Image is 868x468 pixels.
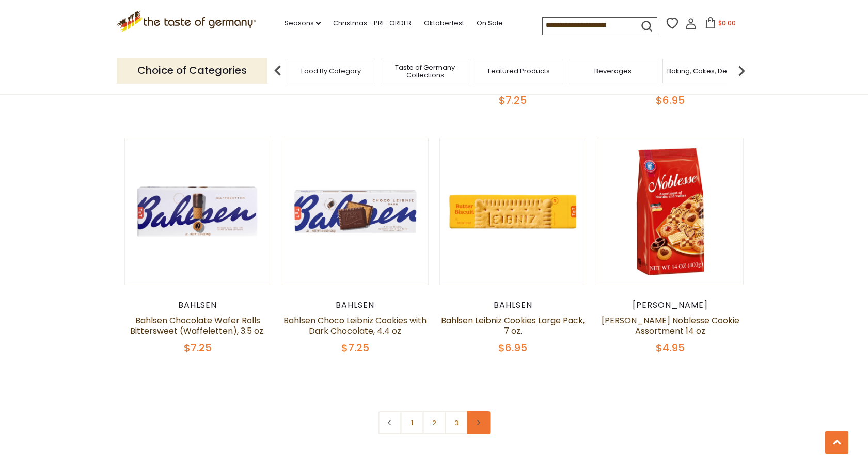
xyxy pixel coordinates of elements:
img: Bahlsen Leibniz Cookies Large Pack, 7 oz. [440,138,586,285]
a: Featured Products [488,67,550,75]
a: Christmas - PRE-ORDER [333,18,412,29]
img: Bahlsen Choco Leibniz Cookies with Dark Chocolate, 4.4 oz [282,138,429,285]
span: $6.95 [498,340,527,355]
a: Bahlsen Leibniz Cookies Large Pack, 7 oz. [441,315,585,337]
p: Choice of Categories [117,58,267,83]
div: Bahlsen [282,300,429,310]
span: $7.25 [499,93,527,107]
span: $4.95 [656,340,685,355]
a: On Sale [477,18,503,29]
div: Bahlsen [124,300,272,310]
div: [PERSON_NAME] [597,300,744,310]
a: Beverages [594,67,632,75]
span: $6.95 [656,93,685,107]
img: Bahlsen Chocolate Wafer Rolls Bittersweet (Waffeletten), 3.5 oz. [125,138,271,285]
a: Taste of Germany Collections [384,64,466,79]
img: next arrow [731,60,752,81]
button: $0.00 [699,17,743,33]
a: Oktoberfest [424,18,464,29]
a: Baking, Cakes, Desserts [667,67,747,75]
span: $7.25 [184,340,212,355]
a: Bahlsen Chocolate Wafer Rolls Bittersweet (Waffeletten), 3.5 oz. [130,315,265,337]
a: 1 [400,411,423,434]
a: 3 [445,411,468,434]
span: $7.25 [341,340,369,355]
img: previous arrow [267,60,288,81]
a: 2 [422,411,446,434]
a: Seasons [285,18,321,29]
img: Hans Freitag Noblesse Cookie Assortment 14 oz [597,138,744,285]
a: [PERSON_NAME] Noblesse Cookie Assortment 14 oz [602,315,739,337]
a: Bahlsen Choco Leibniz Cookies with Dark Chocolate, 4.4 oz [283,315,427,337]
span: $0.00 [718,19,736,27]
a: Food By Category [301,67,361,75]
div: Bahlsen [439,300,587,310]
